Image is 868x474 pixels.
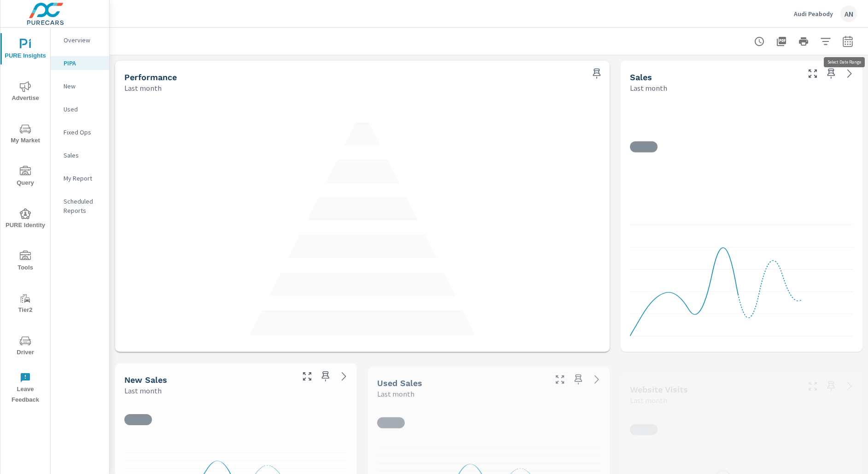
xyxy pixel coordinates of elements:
p: Last month [630,82,667,94]
div: Scheduled Reports [51,194,109,217]
button: Make Fullscreen [805,379,820,393]
button: "Export Report to PDF" [772,32,791,51]
p: Last month [124,82,162,94]
h5: Used Sales [377,378,422,388]
p: Scheduled Reports [64,197,102,215]
p: Last month [630,395,667,406]
button: Make Fullscreen [300,369,315,384]
h5: Sales [630,72,652,82]
p: New [64,82,102,91]
div: My Report [51,171,109,185]
p: Used [64,105,102,114]
p: Last month [377,388,414,399]
div: Fixed Ops [51,125,109,139]
span: Driver [3,335,47,358]
h5: Website Visits [630,385,688,394]
div: PIPA [51,56,109,70]
span: PURE Insights [3,39,47,61]
div: Overview [51,33,109,47]
span: My Market [3,123,47,146]
span: PURE Identity [3,208,47,231]
span: Save this to your personalized report [589,66,604,81]
p: Sales [64,151,102,160]
button: Make Fullscreen [805,66,820,81]
span: Tools [3,251,47,273]
a: See more details in report [842,379,857,393]
div: AN [840,6,857,22]
span: Advertise [3,81,47,104]
p: My Report [64,174,102,183]
p: Audi Peabody [794,10,833,18]
div: nav menu [0,28,50,409]
a: See more details in report [337,369,351,384]
p: Overview [64,35,102,45]
span: Save this to your personalized report [571,372,586,387]
p: PIPA [64,59,102,68]
p: Fixed Ops [64,128,102,137]
div: Used [51,102,109,116]
span: Save this to your personalized report [824,379,839,393]
h5: Performance [124,72,177,82]
div: New [51,79,109,93]
div: Sales [51,148,109,162]
button: Print Report [794,32,813,51]
button: Make Fullscreen [553,372,567,387]
button: Apply Filters [816,32,835,51]
span: Save this to your personalized report [824,66,839,81]
h5: New Sales [124,375,167,385]
a: See more details in report [842,66,857,81]
span: Save this to your personalized report [318,369,333,384]
p: Last month [124,385,162,396]
span: Leave Feedback [3,372,47,405]
a: See more details in report [589,372,604,387]
span: Query [3,166,47,188]
span: Tier2 [3,293,47,316]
